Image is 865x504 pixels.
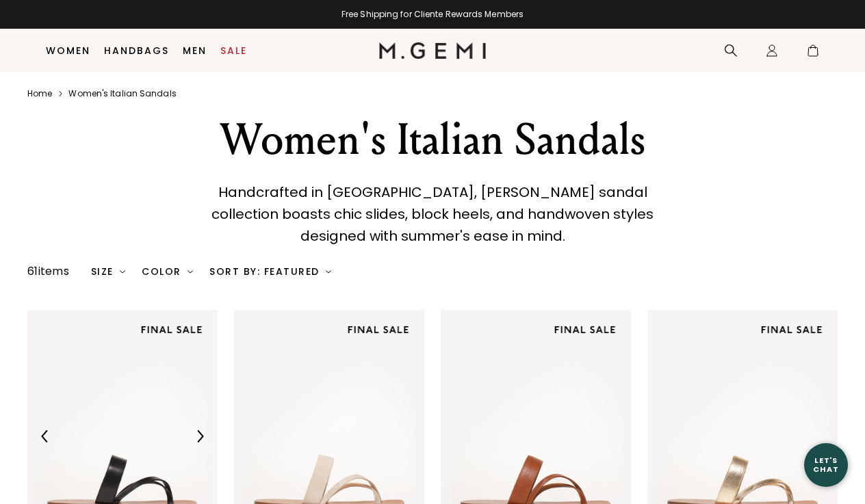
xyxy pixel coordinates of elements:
div: 61 items [27,263,69,280]
div: Sort By: Featured [209,266,331,277]
img: final sale tag [133,318,209,341]
div: Women's Italian Sandals [179,116,686,165]
a: Home [27,88,52,99]
a: Handbags [104,45,169,56]
img: chevron-down.svg [326,269,331,274]
img: M.Gemi [379,42,487,59]
img: chevron-down.svg [120,269,125,274]
a: Sale [220,45,247,56]
img: Next Arrow [194,430,206,442]
img: final sale tag [753,318,829,341]
div: Let's Chat [804,456,848,473]
div: Size [91,266,126,277]
img: final sale tag [547,318,623,341]
img: Previous Arrow [39,430,51,442]
img: chevron-down.svg [188,269,193,274]
a: Women's italian sandals [68,88,176,99]
a: Men [183,45,207,56]
a: Women [46,45,90,56]
p: Handcrafted in [GEOGRAPHIC_DATA], [PERSON_NAME] sandal collection boasts chic slides, block heels... [202,181,664,247]
img: final sale tag [340,318,416,341]
div: Color [142,266,193,277]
